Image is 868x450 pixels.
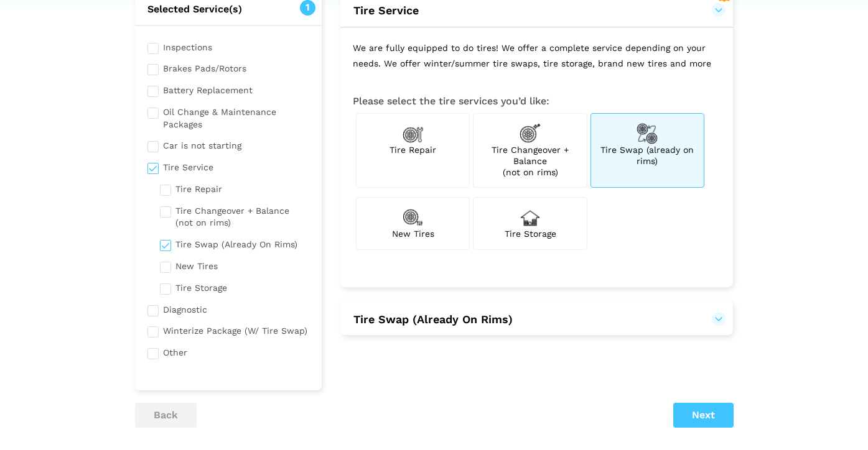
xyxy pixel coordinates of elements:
[135,403,197,428] button: back
[353,312,721,327] button: Tire Swap (Already On Rims)
[600,145,694,166] span: Tire Swap (already on rims)
[492,145,569,177] span: Tire Changeover + Balance (not on rims)
[505,229,556,239] span: Tire Storage
[390,145,436,155] span: Tire Repair
[353,313,513,326] span: Tire Swap (Already On Rims)
[392,229,434,239] span: New Tires
[673,403,734,428] button: Next
[353,96,721,107] h3: Please select the tire services you’d like:
[353,3,721,18] button: Tire Service
[340,28,733,83] p: We are fully equipped to do tires! We offer a complete service depending on your needs. We offer ...
[135,3,322,16] h2: Selected Service(s)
